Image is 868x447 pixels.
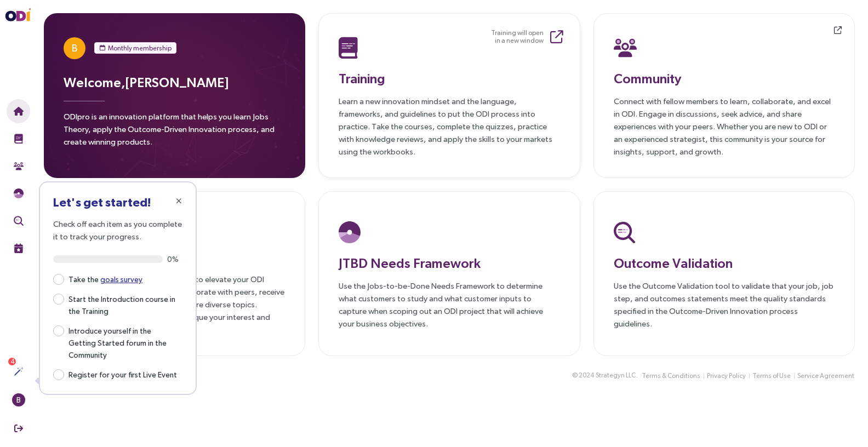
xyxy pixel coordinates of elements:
[752,370,791,382] button: Terms of Use
[14,188,24,198] img: JTBD Needs Framework
[614,253,835,273] h3: Outcome Validation
[8,358,16,365] sup: 4
[752,371,791,381] span: Terms of Use
[64,72,285,92] h3: Welcome, [PERSON_NAME]
[491,29,544,44] small: Training will open in a new window
[595,370,636,381] button: Strategyn LLC
[614,279,835,330] p: Use the Outcome Validation tool to validate that your job, job step, and outcomes statements meet...
[614,37,637,59] img: Community
[10,358,14,365] span: 4
[64,324,182,361] span: Introduce yourself in the Getting Started forum in the Community
[614,221,635,243] img: Outcome Validation
[797,370,855,382] button: Service Agreement
[14,134,24,144] img: Training
[64,272,147,285] span: Take the
[7,416,30,440] button: Sign Out
[14,216,24,226] img: Outcome Validation
[64,368,181,381] span: Register for your first Live Event
[14,243,24,253] img: Live Events
[7,236,30,260] button: Live Events
[641,370,701,382] button: Terms & Conditions
[100,275,142,284] a: goals survey
[14,366,24,376] img: Actions
[339,37,358,59] img: Training
[7,127,30,151] button: Training
[7,209,30,233] button: Outcome Validation
[339,68,559,88] h3: Training
[706,370,746,382] button: Privacy Policy
[7,181,30,205] button: Needs Framework
[7,154,30,178] button: Community
[572,370,638,381] div: © 2024 .
[16,393,21,406] span: B
[339,221,361,243] img: JTBD Needs Platform
[108,43,172,54] span: Monthly membership
[53,196,182,209] h3: Let's get started!
[167,255,182,263] span: 0%
[7,99,30,123] button: Home
[339,95,559,158] p: Learn a new innovation mindset and the language, frameworks, and guidelines to put the ODI proces...
[53,217,182,243] p: Check off each item as you complete it to track your progress.
[339,279,559,330] p: Use the Jobs-to-be-Done Needs Framework to determine what customers to study and what customer in...
[7,388,30,412] button: B
[707,371,746,381] span: Privacy Policy
[596,370,636,381] span: Strategyn LLC
[14,161,24,171] img: Community
[614,68,835,88] h3: Community
[614,95,835,158] p: Connect with fellow members to learn, collaborate, and excel in ODI. Engage in discussions, seek ...
[64,110,285,154] p: ODIpro is an innovation platform that helps you learn Jobs Theory, apply the Outcome-Driven Innov...
[7,359,30,383] button: Actions
[72,37,77,59] span: B
[64,292,182,317] span: Start the Introduction course in the Training
[797,371,854,381] span: Service Agreement
[642,371,700,381] span: Terms & Conditions
[339,253,559,273] h3: JTBD Needs Framework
